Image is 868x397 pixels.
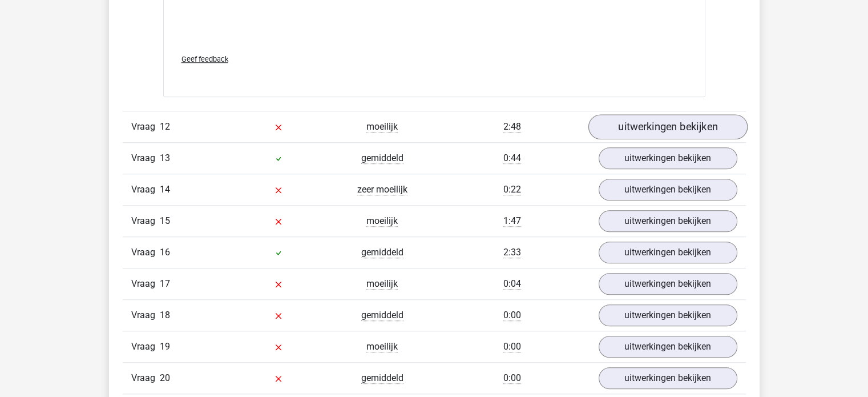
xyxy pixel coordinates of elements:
a: uitwerkingen bekijken [599,179,737,200]
span: gemiddeld [361,310,403,321]
span: Vraag [131,183,160,197]
span: 0:04 [503,278,521,290]
span: 16 [160,247,170,258]
a: uitwerkingen bekijken [599,336,737,358]
a: uitwerkingen bekijken [599,304,737,326]
span: 1:47 [503,215,521,227]
span: gemiddeld [361,247,403,258]
span: 0:44 [503,153,521,164]
span: moeilijk [366,215,398,227]
span: moeilijk [366,278,398,290]
span: 14 [160,184,170,195]
span: 20 [160,372,170,383]
span: 19 [160,341,170,352]
span: Vraag [131,214,160,228]
span: Vraag [131,151,160,165]
span: 15 [160,215,170,226]
span: Vraag [131,371,160,385]
span: 0:00 [503,341,521,352]
span: 2:48 [503,121,521,133]
a: uitwerkingen bekijken [599,273,737,295]
span: Vraag [131,308,160,322]
span: Vraag [131,340,160,354]
a: uitwerkingen bekijken [599,147,737,169]
span: 2:33 [503,247,521,258]
span: 0:22 [503,184,521,195]
span: Vraag [131,277,160,291]
span: Vraag [131,120,160,134]
span: 0:00 [503,310,521,321]
span: moeilijk [366,121,398,133]
span: 17 [160,278,170,289]
a: uitwerkingen bekijken [588,114,747,139]
a: uitwerkingen bekijken [599,367,737,389]
a: uitwerkingen bekijken [599,242,737,263]
span: 12 [160,121,170,132]
span: 0:00 [503,372,521,384]
a: uitwerkingen bekijken [599,210,737,232]
span: gemiddeld [361,372,403,384]
span: Geef feedback [181,55,228,63]
span: 18 [160,310,170,320]
span: Vraag [131,246,160,259]
span: gemiddeld [361,153,403,164]
span: 13 [160,153,170,163]
span: moeilijk [366,341,398,352]
span: zeer moeilijk [357,184,407,195]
